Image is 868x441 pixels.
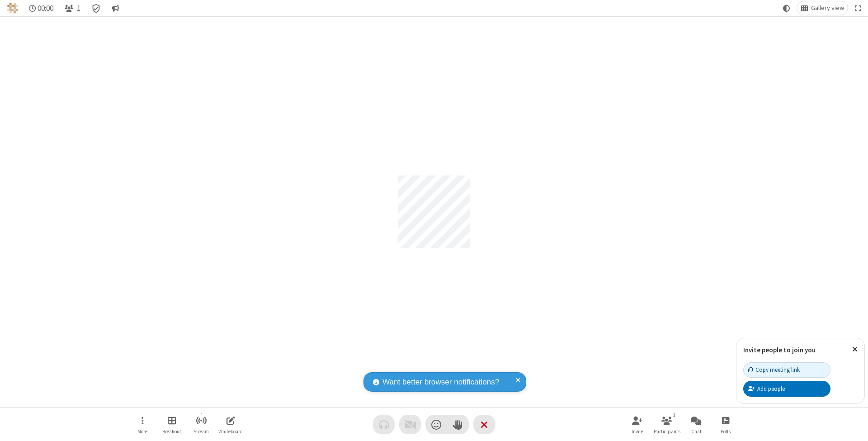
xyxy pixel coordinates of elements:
span: Stream [193,429,209,434]
button: Open shared whiteboard [217,412,244,437]
span: Chat [691,429,702,434]
span: 00:00 [38,4,53,13]
span: Want better browser notifications? [382,376,499,388]
button: Using system theme [779,1,794,15]
button: End or leave meeting [473,415,495,434]
div: 1 [670,411,678,419]
span: More [137,429,147,434]
span: Whiteboard [218,429,243,434]
button: Change layout [797,1,848,15]
div: Copy meeting link [748,365,800,374]
button: Open menu [129,412,156,437]
button: Open participant list [61,1,84,15]
button: Fullscreen [851,1,865,15]
button: Manage Breakout Rooms [158,412,185,437]
span: Participants [654,429,680,434]
button: Send a reaction [425,415,447,434]
div: Timer [25,1,57,15]
span: Invite [632,429,643,434]
button: Audio problem - check your Internet connection or call by phone [373,415,395,434]
button: Copy meeting link [743,362,830,378]
button: Open chat [683,412,710,437]
button: Conversation [108,1,123,15]
button: Add people [743,381,830,396]
button: Close popover [845,338,864,360]
span: Gallery view [811,5,844,12]
button: Open participant list [653,412,680,437]
div: Meeting details Encryption enabled [88,1,105,15]
img: QA Selenium DO NOT DELETE OR CHANGE [7,3,18,14]
button: Start streaming [188,412,215,437]
button: Video [399,415,421,434]
span: Polls [721,429,731,434]
button: Invite participants (⌘+Shift+I) [624,412,651,437]
span: Breakout [162,429,181,434]
button: Open poll [712,412,739,437]
span: 1 [77,4,80,13]
button: Raise hand [447,415,469,434]
label: Invite people to join you [743,346,816,354]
